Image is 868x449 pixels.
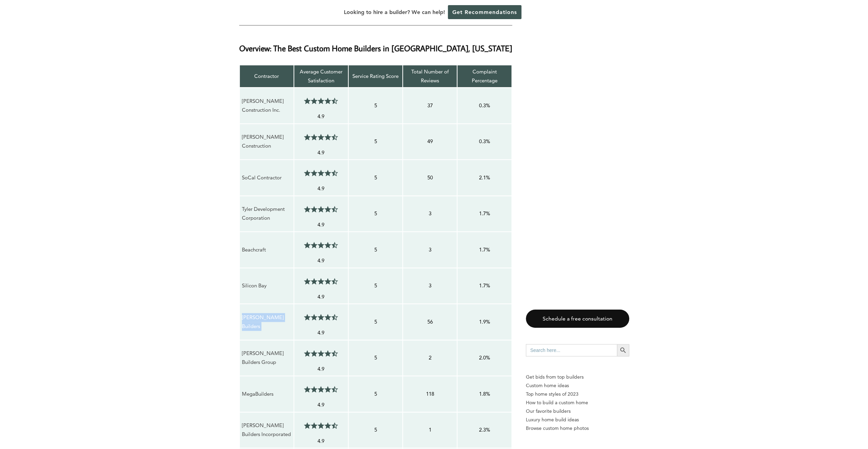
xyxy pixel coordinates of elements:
input: Search here... [526,344,617,356]
p: 2.1% [459,173,509,182]
a: How to build a custom home [526,398,629,407]
a: Luxury home build ideas [526,416,629,424]
p: 4.9 [296,148,346,157]
strong: Overview: The Best Custom Home Builders in [GEOGRAPHIC_DATA], [US_STATE] [239,43,512,53]
p: 5 [351,173,400,182]
p: 3 [405,209,455,218]
p: 4.9 [296,256,346,265]
p: 2 [405,353,455,362]
p: 50 [405,173,455,182]
p: 4.9 [296,328,346,337]
iframe: Drift Widget Chat Controller [737,400,860,441]
p: MegaBuilders [242,390,292,398]
p: 3 [405,281,455,290]
p: 1 [405,425,455,434]
p: [PERSON_NAME] Construction Inc. [242,97,292,115]
p: 56 [405,317,455,326]
p: 5 [351,101,400,110]
p: Beachcraft [242,245,292,254]
svg: Search [619,346,627,354]
p: 118 [405,390,455,398]
p: 1.8% [459,390,509,398]
p: SoCal Contractor [242,173,292,182]
p: [PERSON_NAME] Builders [242,313,292,331]
p: [PERSON_NAME] Builders Incorporated [242,421,292,439]
p: Total Number of Reviews [405,67,455,85]
p: Silicon Bay [242,281,292,290]
p: 3 [405,245,455,254]
a: Schedule a free consultation [526,310,629,328]
p: 1.7% [459,245,509,254]
p: 5 [351,137,400,146]
p: 5 [351,317,400,326]
p: 5 [351,353,400,362]
a: Top home styles of 2023 [526,390,629,398]
p: 5 [351,245,400,254]
p: 1.7% [459,281,509,290]
p: 4.9 [296,365,346,373]
p: Tyler Development Corporation [242,205,292,223]
a: Browse custom home photos [526,424,629,433]
p: 4.9 [296,437,346,446]
p: Service Rating Score [351,72,400,81]
p: 5 [351,390,400,398]
p: 1.7% [459,209,509,218]
a: Our favorite builders [526,407,629,416]
p: [PERSON_NAME] Builders Group [242,349,292,367]
p: 4.9 [296,292,346,301]
p: Contractor [242,72,292,81]
p: 4.9 [296,400,346,409]
p: 5 [351,425,400,434]
a: Custom home ideas [526,381,629,390]
p: 4.9 [296,184,346,193]
a: Get Recommendations [448,5,521,19]
p: 37 [405,101,455,110]
p: 5 [351,281,400,290]
p: 2.0% [459,353,509,362]
p: 2.3% [459,425,509,434]
p: [PERSON_NAME] Construction [242,133,292,151]
p: 0.3% [459,101,509,110]
p: 4.9 [296,112,346,121]
p: Average Customer Satisfaction [296,67,346,85]
p: Get bids from top builders [526,373,629,381]
p: 5 [351,209,400,218]
p: Complaint Percentage [459,67,509,85]
p: 49 [405,137,455,146]
p: 0.3% [459,137,509,146]
p: 1.9% [459,317,509,326]
p: 4.9 [296,220,346,229]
